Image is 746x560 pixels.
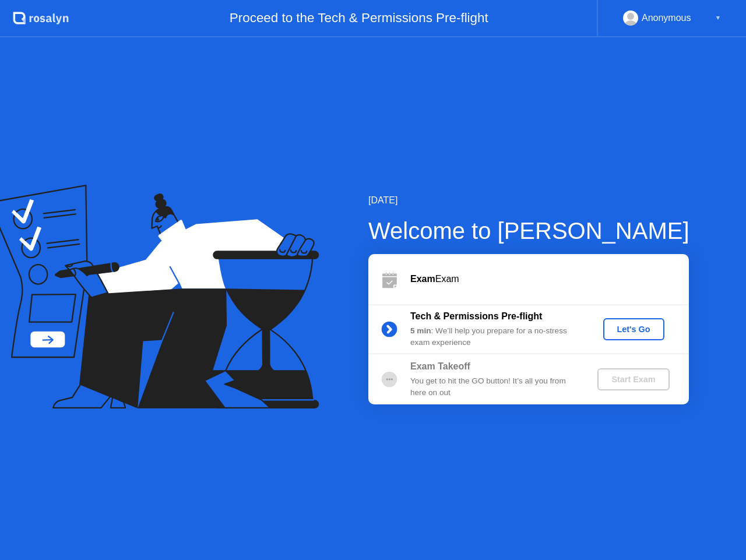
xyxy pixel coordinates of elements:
[642,10,691,26] div: Anonymous
[597,368,669,390] button: Start Exam
[410,326,431,335] b: 5 min
[715,10,721,26] div: ▼
[602,375,664,384] div: Start Exam
[410,272,689,286] div: Exam
[410,361,470,371] b: Exam Takeoff
[368,193,689,207] div: [DATE]
[368,213,689,248] div: Welcome to [PERSON_NAME]
[410,325,578,349] div: : We’ll help you prepare for a no-stress exam experience
[410,274,435,284] b: Exam
[410,311,542,321] b: Tech & Permissions Pre-flight
[410,375,578,399] div: You get to hit the GO button! It’s all you from here on out
[608,325,660,334] div: Let's Go
[603,318,664,340] button: Let's Go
